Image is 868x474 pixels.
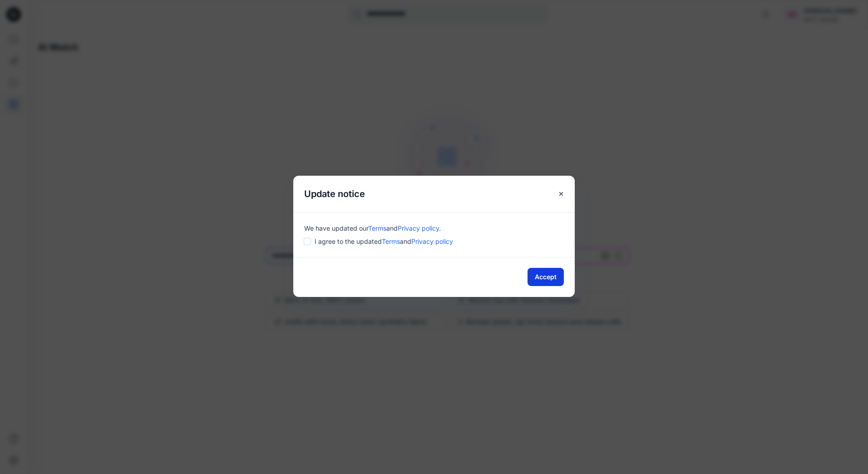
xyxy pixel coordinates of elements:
a: Terms [382,237,400,245]
a: Terms [368,224,386,232]
span: and [400,237,411,245]
div: We have updated our . [304,223,564,233]
button: Close [553,186,569,202]
span: I agree to the updated [315,237,453,246]
a: Privacy policy [411,237,453,245]
h5: Update notice [293,176,376,212]
a: Privacy policy [398,224,439,232]
span: and [386,224,398,232]
button: Accept [528,268,564,286]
